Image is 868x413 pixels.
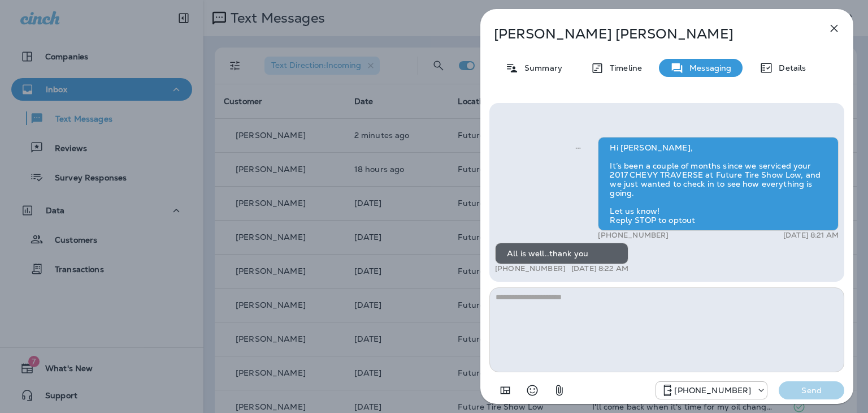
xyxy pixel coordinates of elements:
[674,386,751,395] p: [PHONE_NUMBER]
[495,264,566,273] p: [PHONE_NUMBER]
[521,379,544,402] button: Select an emoji
[598,137,839,231] div: Hi [PERSON_NAME], It’s been a couple of months since we serviced your 2017 CHEVY TRAVERSE at Futu...
[783,231,839,240] p: [DATE] 8:21 AM
[656,384,767,397] div: +1 (928) 232-1970
[494,26,802,42] p: [PERSON_NAME] [PERSON_NAME]
[519,63,562,72] p: Summary
[684,63,731,72] p: Messaging
[598,231,669,240] p: [PHONE_NUMBER]
[575,142,581,152] span: Sent
[494,379,517,402] button: Add in a premade template
[773,63,806,72] p: Details
[604,63,642,72] p: Timeline
[571,264,628,273] p: [DATE] 8:22 AM
[495,243,628,264] div: All is well..thank you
